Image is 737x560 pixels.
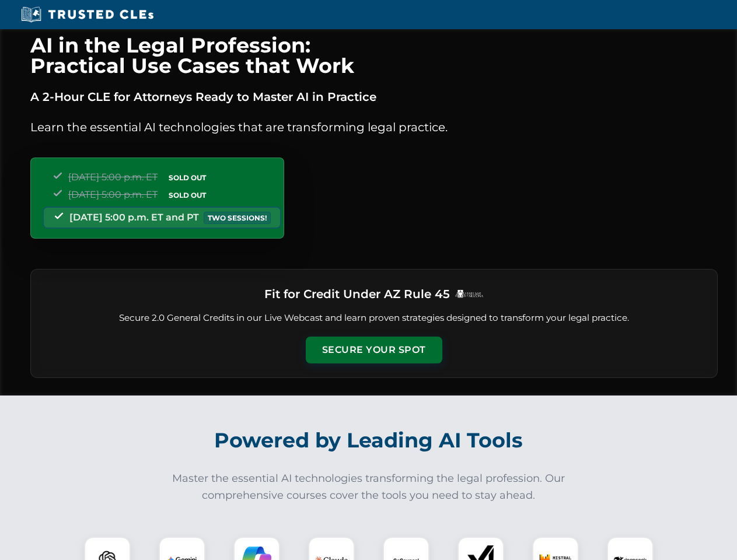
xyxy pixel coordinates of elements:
[264,283,450,304] h3: Fit for Credit Under AZ Rule 45
[30,35,718,76] h1: AI in the Legal Profession: Practical Use Cases that Work
[18,6,157,23] img: Trusted CLEs
[165,470,573,504] p: Master the essential AI technologies transforming the legal profession. Our comprehensive courses...
[306,337,442,363] button: Secure Your Spot
[68,171,158,183] span: [DATE] 5:00 p.m. ET
[30,118,718,136] p: Learn the essential AI technologies that are transforming legal practice.
[455,289,484,298] img: Logo
[46,420,692,461] h2: Powered by Leading AI Tools
[68,189,158,200] span: [DATE] 5:00 p.m. ET
[165,189,210,201] span: SOLD OUT
[45,311,703,325] p: Secure 2.0 General Credits in our Live Webcast and learn proven strategies designed to transform ...
[30,87,718,106] p: A 2-Hour CLE for Attorneys Ready to Master AI in Practice
[165,171,210,184] span: SOLD OUT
